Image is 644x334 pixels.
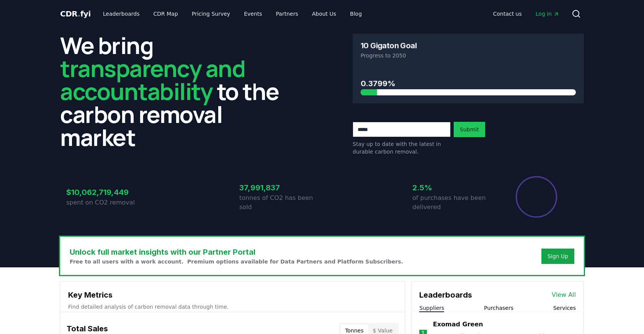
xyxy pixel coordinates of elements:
[487,7,566,21] nav: Main
[78,9,80,18] span: .
[60,9,91,18] span: CDR fyi
[515,175,558,218] div: Percentage of sales delivered
[68,289,397,301] h3: Key Metrics
[361,42,417,49] h3: 10 Gigaton Goal
[419,304,444,312] button: Suppliers
[361,78,576,89] h3: 0.3799%
[60,8,91,19] a: CDR.fyi
[548,252,568,260] a: Sign Up
[66,198,149,207] p: spent on CO2 removal
[60,34,291,149] h2: We bring to the carbon removal market
[530,7,566,21] a: Log in
[361,52,576,59] p: Progress to 2050
[454,122,485,137] button: Submit
[412,182,495,193] h3: 2.5%
[147,7,184,21] a: CDR Map
[419,289,472,301] h3: Leaderboards
[186,7,236,21] a: Pricing Survey
[97,7,146,21] a: Leaderboards
[306,7,342,21] a: About Us
[353,140,451,156] p: Stay up to date with the latest in durable carbon removal.
[536,10,559,18] span: Log in
[97,7,368,21] nav: Main
[68,303,397,311] p: Find detailed analysis of carbon removal data through time.
[70,246,403,258] h3: Unlock full market insights with our Partner Portal
[238,7,268,21] a: Events
[60,52,245,107] span: transparency and accountability
[344,7,368,21] a: Blog
[239,182,322,193] h3: 37,991,837
[66,187,149,198] h3: $10,062,719,449
[541,249,574,264] button: Sign Up
[553,304,576,312] button: Services
[433,320,483,329] a: Exomad Green
[70,258,403,265] p: Free to all users with a work account. Premium options available for Data Partners and Platform S...
[487,7,528,21] a: Contact us
[412,193,495,212] p: of purchases have been delivered
[239,193,322,212] p: tonnes of CO2 has been sold
[484,304,513,312] button: Purchasers
[270,7,304,21] a: Partners
[552,290,576,300] a: View All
